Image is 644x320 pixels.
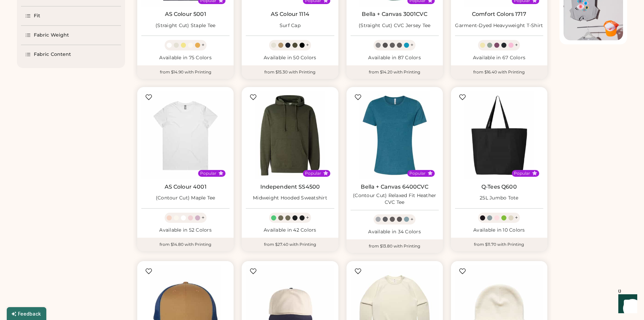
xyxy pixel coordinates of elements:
div: + [201,214,205,221]
div: Available in 34 Colors [351,229,439,235]
a: AS Colour 4001 [165,184,207,190]
button: Popular Style [218,171,223,176]
div: Surf Cap [280,22,301,29]
button: Popular Style [428,171,433,176]
div: from $14.90 with Printing [137,65,234,79]
iframe: Front Chat [612,290,641,319]
button: Popular Style [323,171,328,176]
a: AS Colour 5001 [165,11,206,18]
div: Available in 42 Colors [246,227,334,234]
div: from $13.80 with Printing [347,239,443,253]
div: Popular [409,171,426,176]
div: + [515,41,518,49]
div: (Straight Cut) CVC Jersey Tee [359,22,430,29]
div: + [306,214,309,221]
img: AS Colour 4001 (Contour Cut) Maple Tee [141,91,230,179]
div: Available in 10 Colors [455,227,543,234]
div: Available in 75 Colors [141,55,230,61]
a: Q-Tees Q600 [481,184,517,190]
div: from $16.40 with Printing [451,65,547,79]
div: Available in 52 Colors [141,227,230,234]
div: Available in 67 Colors [455,55,543,61]
div: (Contour Cut) Relaxed Fit Heather CVC Tee [351,192,439,206]
a: AS Colour 1114 [271,11,309,18]
div: Fabric Weight [34,32,69,39]
div: Available in 87 Colors [351,55,439,61]
div: Available in 50 Colors [246,55,334,61]
a: Bella + Canvas 6400CVC [361,184,428,190]
a: Independent SS4500 [260,184,320,190]
div: Popular [200,171,216,176]
img: Q-Tees Q600 25L Jumbo Tote [455,91,543,179]
div: Popular [305,171,321,176]
div: (Contour Cut) Maple Tee [156,195,215,201]
button: Popular Style [532,171,537,176]
a: Comfort Colors 1717 [472,11,526,18]
div: + [515,214,518,221]
a: Bella + Canvas 3001CVC [362,11,427,18]
div: + [410,41,413,49]
img: Independent Trading Co. SS4500 Midweight Hooded Sweatshirt [246,91,334,179]
div: Fabric Content [34,51,71,58]
div: (Straight Cut) Staple Tee [156,22,215,29]
div: + [306,41,309,49]
div: Garment-Dyed Heavyweight T-Shirt [455,22,543,29]
div: from $14.80 with Printing [137,238,234,251]
div: from $27.40 with Printing [242,238,338,251]
div: from $14.20 with Printing [347,65,443,79]
div: Midweight Hooded Sweatshirt [253,195,327,201]
img: BELLA + CANVAS 6400CVC (Contour Cut) Relaxed Fit Heather CVC Tee [351,91,439,179]
div: + [201,41,205,49]
div: Fit [34,13,40,19]
div: from $11.70 with Printing [451,238,547,251]
div: + [410,216,413,223]
div: 25L Jumbo Tote [480,195,519,201]
div: from $15.30 with Printing [242,65,338,79]
div: Popular [514,171,530,176]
